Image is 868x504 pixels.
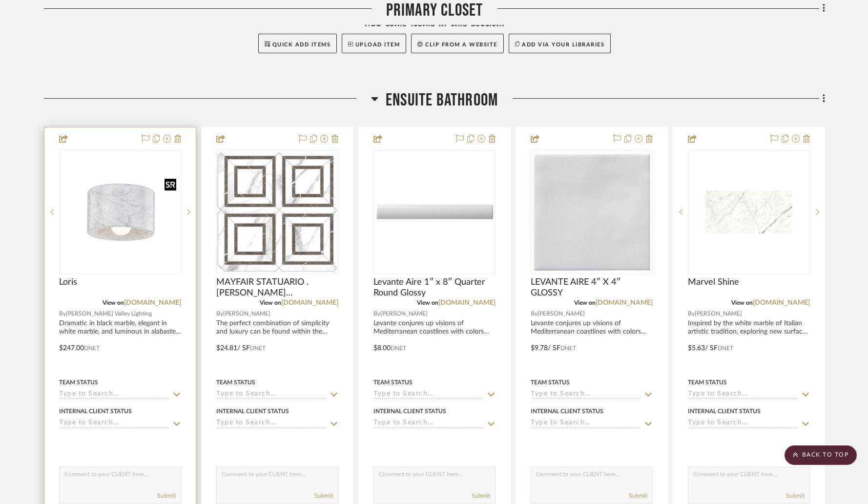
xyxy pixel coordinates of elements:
[216,378,255,387] div: Team Status
[380,309,428,318] span: [PERSON_NAME]
[59,309,66,318] span: By
[373,390,484,399] input: Type to Search…
[373,277,496,298] span: Levante Aire 1″ x 8″ Quarter Round Glossy
[417,300,438,306] span: View on
[373,378,413,387] div: Team Status
[60,150,181,273] div: 0
[688,309,695,318] span: By
[695,309,742,318] span: [PERSON_NAME]
[60,152,180,272] img: Loris
[216,277,338,298] span: MAYFAIR STATUARIO .[PERSON_NAME][GEOGRAPHIC_DATA]POL
[258,34,337,53] button: Quick Add Items
[216,390,327,399] input: Type to Search…
[438,299,496,306] a: [DOMAIN_NAME]
[59,277,77,288] span: Loris
[688,419,798,428] input: Type to Search…
[260,300,281,306] span: View on
[532,152,652,272] img: LEVANTE AIRE 4″ X 4″ GLOSSY
[688,378,727,387] div: Team Status
[216,407,289,416] div: Internal Client Status
[374,152,495,272] img: Levante Aire 1″ x 8″ Quarter Round Glossy
[786,491,805,500] button: Submit
[509,34,611,53] button: Add via your libraries
[386,90,498,111] span: ENSUITE BATHROOM
[373,419,484,428] input: Type to Search…
[157,491,176,500] button: Submit
[537,309,585,318] span: [PERSON_NAME]
[223,309,270,318] span: [PERSON_NAME]
[411,34,503,53] button: Clip from a website
[44,17,825,31] div: Add some items in this section:
[689,152,809,272] img: Marvel Shine
[629,491,647,500] button: Submit
[66,309,152,318] span: [PERSON_NAME] Valley Lighting
[596,299,653,306] a: [DOMAIN_NAME]
[731,300,753,306] span: View on
[688,407,761,416] div: Internal Client Status
[59,419,169,428] input: Type to Search…
[531,150,652,273] div: 0
[688,277,739,288] span: Marvel Shine
[531,309,537,318] span: By
[574,300,596,306] span: View on
[281,299,338,306] a: [DOMAIN_NAME]
[103,300,124,306] span: View on
[785,445,857,465] scroll-to-top-button: BACK TO TOP
[217,152,337,272] img: MAYFAIR STATUARIO .PIAZZA MOS.POL
[531,378,570,387] div: Team Status
[688,390,798,399] input: Type to Search…
[216,309,223,318] span: By
[216,419,327,428] input: Type to Search…
[59,390,169,399] input: Type to Search…
[373,309,380,318] span: By
[272,42,331,47] span: Quick Add Items
[314,491,333,500] button: Submit
[59,378,98,387] div: Team Status
[217,150,338,273] div: 0
[753,299,810,306] a: [DOMAIN_NAME]
[531,390,641,399] input: Type to Search…
[374,150,495,273] div: 0
[531,277,653,298] span: LEVANTE AIRE 4″ X 4″ GLOSSY
[59,407,132,416] div: Internal Client Status
[531,419,641,428] input: Type to Search…
[531,407,603,416] div: Internal Client Status
[124,299,181,306] a: [DOMAIN_NAME]
[373,407,446,416] div: Internal Client Status
[342,34,406,53] button: Upload Item
[472,491,490,500] button: Submit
